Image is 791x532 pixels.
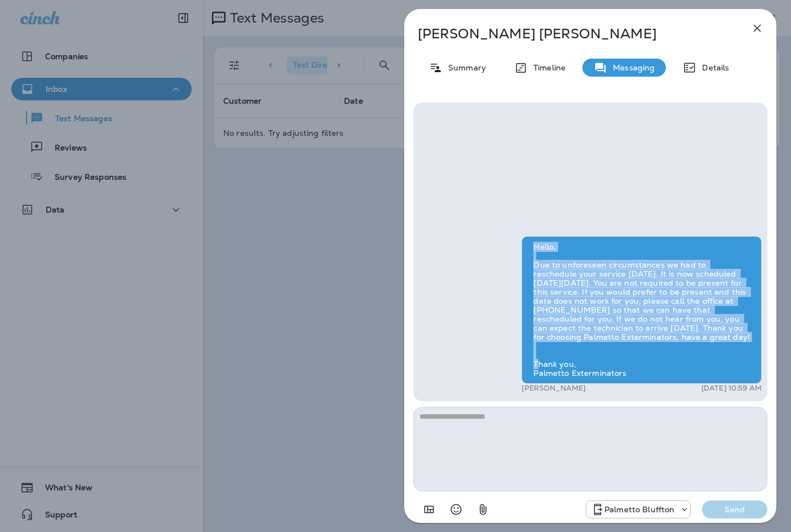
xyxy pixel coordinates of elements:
p: [PERSON_NAME] [522,384,586,393]
p: Details [696,63,729,72]
p: [PERSON_NAME] [PERSON_NAME] [418,26,726,42]
p: [DATE] 10:59 AM [701,384,762,393]
button: Select an emoji [445,498,467,521]
p: Timeline [528,63,565,72]
p: Summary [443,63,486,72]
button: Add in a premade template [418,498,440,521]
div: +1 (843) 604-3631 [586,503,690,516]
p: Messaging [607,63,655,72]
p: Palmetto Bluffton [604,505,674,514]
div: Hello, Due to unforeseen circumstances we had to reschedule your service [DATE]. It is now schedu... [522,236,762,384]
